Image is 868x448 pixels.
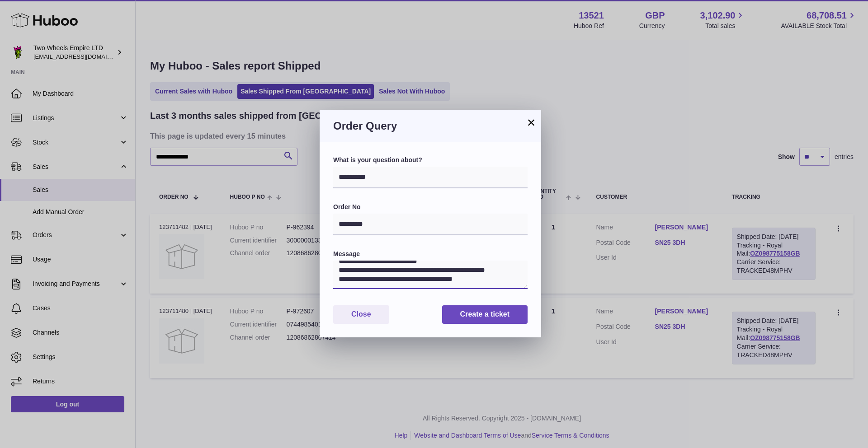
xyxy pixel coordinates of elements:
button: Close [333,305,389,324]
button: Create a ticket [442,305,528,324]
h3: Order Query [333,119,528,133]
button: × [526,117,537,128]
label: Order No [333,203,528,211]
label: Message [333,250,528,258]
label: What is your question about? [333,156,528,164]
